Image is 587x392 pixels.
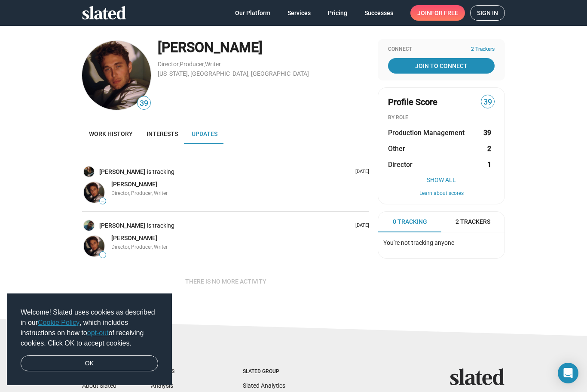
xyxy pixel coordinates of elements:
[243,368,301,375] div: Slated Group
[178,274,273,289] button: There is no more activity
[487,144,491,153] strong: 2
[388,58,495,74] a: Join To Connect
[151,382,173,389] a: Analysis
[243,382,285,389] a: Slated Analytics
[388,96,437,108] span: Profile Score
[388,190,495,197] button: Learn about scores
[204,62,205,67] span: ,
[111,244,168,250] span: Director, Producer, Writer
[281,5,318,21] a: Services
[481,96,494,108] span: 39
[151,368,208,375] div: Services
[100,199,106,204] span: —
[431,5,458,21] span: for free
[111,181,157,188] span: [PERSON_NAME]
[358,5,400,21] a: Successes
[89,130,133,137] span: Work history
[388,114,495,121] div: BY ROLE
[21,307,158,349] span: Welcome! Slated uses cookies as described in our , which includes instructions on how to of recei...
[558,363,578,383] div: Open Intercom Messenger
[192,130,217,137] span: Updates
[99,168,147,176] a: [PERSON_NAME]
[364,5,393,21] span: Successes
[111,190,168,196] span: Director, Producer, Writer
[393,218,427,226] span: 0 Tracking
[352,222,369,229] p: [DATE]
[390,58,493,74] span: Join To Connect
[477,6,498,20] span: Sign in
[388,176,495,183] button: Show All
[321,5,354,21] a: Pricing
[38,319,79,326] a: Cookie Policy
[158,70,309,77] a: [US_STATE], [GEOGRAPHIC_DATA], [GEOGRAPHIC_DATA]
[87,329,109,336] a: opt-out
[228,5,277,21] a: Our Platform
[99,222,147,230] a: [PERSON_NAME]
[410,5,465,21] a: Joinfor free
[388,160,413,169] span: Director
[388,46,495,53] div: Connect
[158,38,369,57] div: [PERSON_NAME]
[111,180,157,188] a: [PERSON_NAME]
[82,41,151,110] img: Benjamin Wachtel
[328,5,347,21] span: Pricing
[82,123,140,144] a: Work history
[352,169,369,175] p: [DATE]
[185,274,266,289] span: There is no more activity
[111,235,157,241] span: [PERSON_NAME]
[456,218,490,226] span: 2 Trackers
[287,5,311,21] span: Services
[388,144,405,153] span: Other
[147,168,176,176] span: is tracking
[21,355,158,372] a: dismiss cookie message
[235,5,270,21] span: Our Platform
[84,220,94,231] img: Damien Brown
[147,130,178,137] span: Interests
[158,61,179,68] a: Director
[111,234,157,242] a: [PERSON_NAME]
[138,98,150,109] span: 39
[470,5,505,21] a: Sign in
[383,239,454,246] span: You're not tracking anyone
[140,123,185,144] a: Interests
[84,182,104,203] img: Benjamin Wachtel
[483,128,491,137] strong: 39
[82,382,116,389] a: About Slated
[100,253,106,257] span: —
[185,123,224,144] a: Updates
[147,222,176,230] span: is tracking
[84,236,104,256] img: Benjamin Wachtel
[487,160,491,169] strong: 1
[84,167,94,177] img: Mike Hall
[417,5,458,21] span: Join
[179,62,180,67] span: ,
[388,128,465,137] span: Production Management
[205,61,221,68] a: Writer
[7,293,172,386] div: cookieconsent
[471,46,495,53] span: 2 Trackers
[180,61,204,68] a: Producer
